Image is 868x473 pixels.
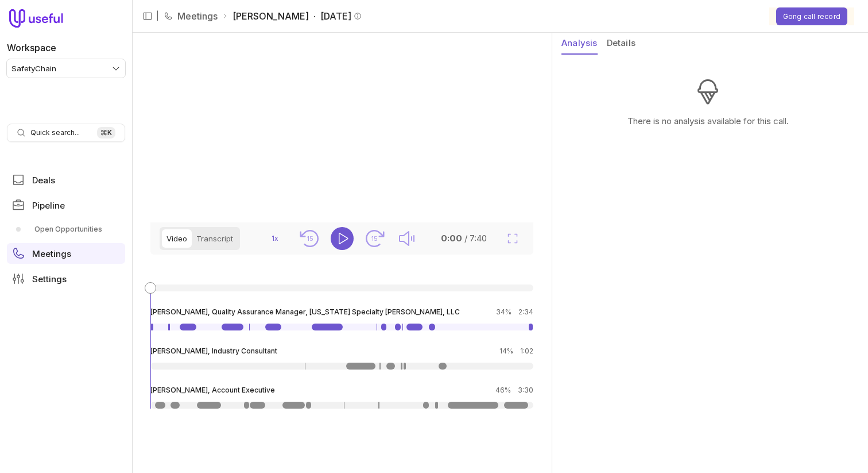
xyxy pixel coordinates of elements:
[7,41,56,55] label: Workspace
[262,229,289,247] button: 1x
[501,227,524,250] button: Fullscreen
[464,233,467,244] span: /
[7,170,125,190] a: Deals
[7,195,125,216] a: Pipeline
[7,268,125,289] a: Settings
[162,229,192,248] button: Video
[395,227,418,250] button: Mute
[7,220,125,239] a: Open Opportunities
[331,227,354,250] button: Play
[309,9,320,23] span: ·
[139,7,156,25] button: Collapse sidebar
[495,386,533,395] div: 46%
[156,9,159,23] span: |
[150,347,277,356] span: [PERSON_NAME], Industry Consultant
[520,347,533,355] time: 1:02
[518,386,533,394] time: 3:30
[607,33,635,55] button: Details
[776,7,847,25] button: Gong call record
[496,307,533,317] div: 34%
[32,275,67,283] span: Settings
[32,176,55,184] span: Deals
[363,227,386,250] button: Seek forward 15 seconds
[32,201,65,210] span: Pipeline
[232,9,362,23] span: [PERSON_NAME]
[561,33,598,55] button: Analysis
[441,233,462,244] time: 0:00
[192,229,238,248] button: Transcript
[7,220,125,239] div: Pipeline submenu
[30,128,80,137] span: Quick search...
[177,9,218,23] a: Meetings
[627,114,789,128] p: There is no analysis available for this call.
[518,307,533,316] time: 2:34
[299,227,321,250] button: Seek back 15 seconds
[97,127,115,139] kbd: ⌘ K
[307,234,313,243] text: 15
[320,9,351,23] time: [DATE]
[470,233,487,244] time: 7:40
[150,386,275,395] span: [PERSON_NAME], Account Executive
[150,307,460,317] span: [PERSON_NAME], Quality Assurance Manager, [US_STATE] Specialty [PERSON_NAME], LLC
[32,249,71,258] span: Meetings
[7,243,125,264] a: Meetings
[371,234,378,243] text: 15
[499,347,533,356] div: 14%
